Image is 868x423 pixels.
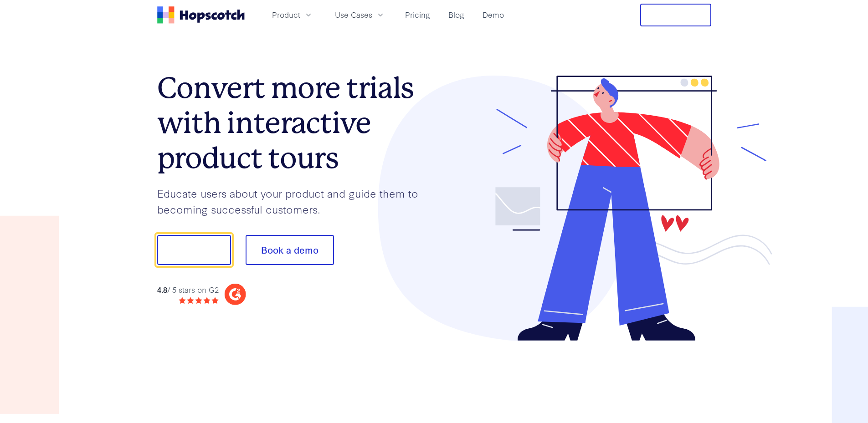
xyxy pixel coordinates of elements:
button: Use Cases [329,7,390,22]
button: Free Trial [640,4,711,26]
strong: 4.8 [157,284,167,295]
button: Product [267,7,318,22]
a: Pricing [401,7,434,22]
p: Educate users about your product and guide them to becoming successful customers. [157,185,434,217]
button: Book a demo [246,235,334,265]
a: Blog [445,7,468,22]
span: Use Cases [335,9,372,20]
a: Home [157,6,245,24]
a: Demo [479,7,508,22]
h1: Convert more trials with interactive product tours [157,71,434,175]
button: Show me! [157,235,231,265]
span: Product [272,9,300,20]
div: / 5 stars on G2 [157,284,219,296]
